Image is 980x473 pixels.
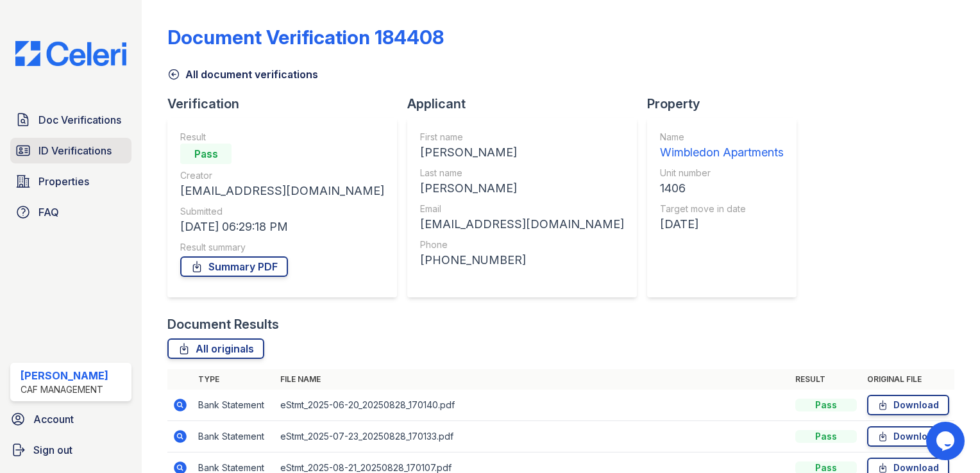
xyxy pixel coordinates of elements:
th: Original file [862,369,954,390]
div: Name [660,131,784,144]
div: Last name [420,167,624,179]
a: All document verifications [167,67,318,82]
th: Result [790,369,862,390]
th: File name [275,369,790,390]
div: Wimbledon Apartments [660,144,784,162]
div: [PERSON_NAME] [21,368,108,383]
div: Submitted [180,205,384,218]
span: Properties [38,174,89,189]
div: Document Results [167,315,279,333]
div: First name [420,131,624,144]
a: ID Verifications [10,138,131,163]
a: Download [867,426,949,447]
div: Property [647,95,807,113]
a: Name Wimbledon Apartments [660,131,784,162]
span: Sign out [33,442,72,458]
div: [PERSON_NAME] [420,144,624,162]
img: CE_Logo_Blue-a8612792a0a2168367f1c8372b55b34899dd931a85d93a1a3d3e32e68fde9ad4.png [5,41,137,66]
th: Type [193,369,275,390]
div: Phone [420,238,624,251]
span: FAQ [38,204,59,220]
div: [DATE] 06:29:18 PM [180,218,384,236]
div: Unit number [660,167,784,179]
div: [PERSON_NAME] [420,179,624,197]
div: Result [180,131,384,144]
span: Doc Verifications [38,112,121,128]
iframe: chat widget [926,422,967,460]
span: ID Verifications [38,143,112,158]
div: Result summary [180,241,384,254]
span: Account [33,411,74,427]
a: Download [867,395,949,415]
div: Verification [167,95,407,113]
a: Summary PDF [180,256,288,277]
div: [EMAIL_ADDRESS][DOMAIN_NAME] [420,215,624,233]
div: Creator [180,169,384,182]
div: [DATE] [660,215,784,233]
a: Doc Verifications [10,107,131,133]
a: Sign out [5,437,137,463]
div: Applicant [407,95,647,113]
a: All originals [167,338,264,359]
td: Bank Statement [193,390,275,421]
div: Document Verification 184408 [167,26,444,49]
div: [EMAIL_ADDRESS][DOMAIN_NAME] [180,182,384,200]
div: Pass [795,430,857,443]
div: CAF Management [21,383,108,396]
div: Pass [795,399,857,411]
td: eStmt_2025-07-23_20250828_170133.pdf [275,421,790,452]
td: Bank Statement [193,421,275,452]
a: Properties [10,169,131,194]
a: FAQ [10,199,131,225]
div: 1406 [660,179,784,197]
div: Email [420,203,624,215]
a: Account [5,406,137,432]
div: [PHONE_NUMBER] [420,251,624,269]
td: eStmt_2025-06-20_20250828_170140.pdf [275,390,790,421]
div: Target move in date [660,203,784,215]
div: Pass [180,144,232,164]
